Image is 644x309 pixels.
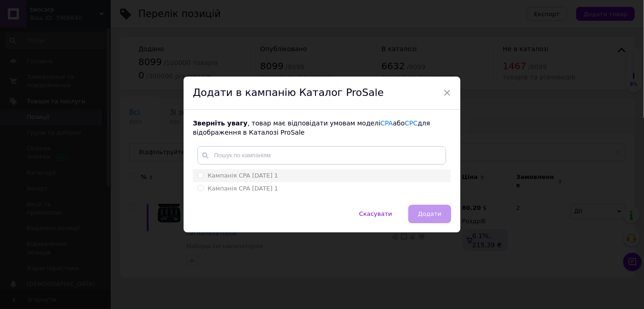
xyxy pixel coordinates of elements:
[443,85,451,101] span: ×
[359,210,392,217] span: Скасувати
[350,205,402,223] button: Скасувати
[184,77,460,110] div: Додати в кампанію Каталог ProSale
[193,119,248,127] b: Зверніть увагу
[208,185,278,192] span: Кампанія CPA [DATE] 1
[405,119,417,127] a: CPC
[381,119,393,127] a: CPA
[197,146,446,165] input: Пошук по кампаніям
[193,119,451,137] div: , товар має відповідати умовам моделі або для відображення в Каталозі ProSale
[208,172,278,179] span: Кампанія CPA [DATE] 1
